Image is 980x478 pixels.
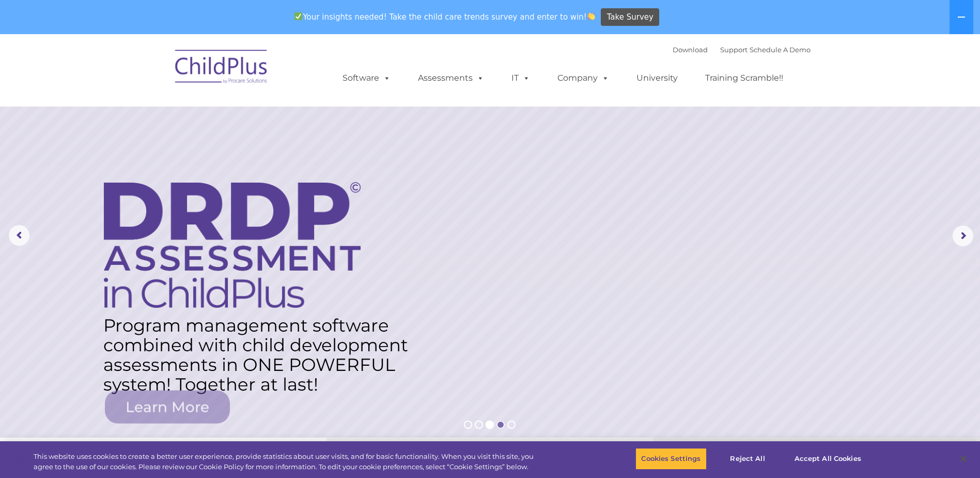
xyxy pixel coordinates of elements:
[290,7,600,27] span: Your insights needed! Take the child care trends survey and enter to win!
[547,68,619,88] a: Company
[170,42,273,94] img: ChildPlus by Procare Solutions
[144,111,188,118] span: Phone number
[601,8,659,26] a: Take Survey
[34,452,539,472] div: This website uses cookies to create a better user experience, provide statistics about user visit...
[789,448,867,470] button: Accept All Cookies
[294,12,302,20] img: ✅
[408,68,494,88] a: Assessments
[715,448,780,470] button: Reject All
[673,46,811,54] font: |
[501,68,540,88] a: IT
[750,46,811,54] a: Schedule A Demo
[587,12,595,20] img: 👏
[105,391,230,424] a: Learn More
[626,68,688,88] a: University
[103,316,417,394] rs-layer: Program management software combined with child development assessments in ONE POWERFUL system! T...
[720,46,748,54] a: Support
[952,447,975,470] button: Close
[635,448,706,470] button: Cookies Settings
[104,182,361,308] img: DRDP Assessment in ChildPlus
[332,68,401,88] a: Software
[673,46,708,54] a: Download
[695,68,794,88] a: Training Scramble!!
[607,8,654,26] span: Take Survey
[144,68,175,76] span: Last name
